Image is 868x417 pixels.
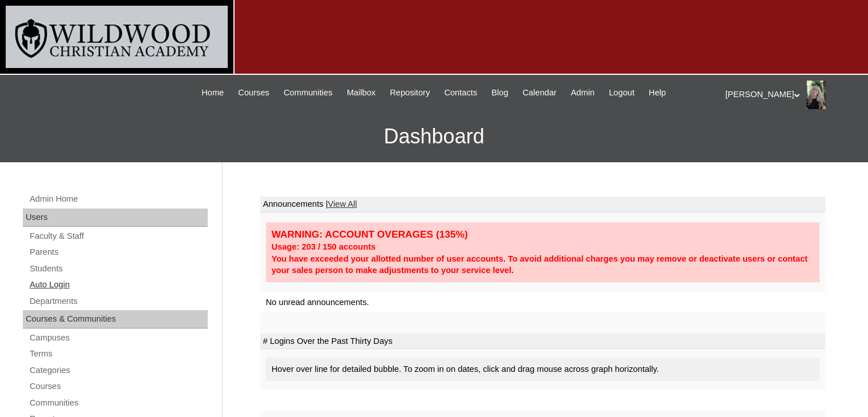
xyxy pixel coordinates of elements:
span: Communities [284,86,333,99]
div: WARNING: ACCOUNT OVERAGES (135%) [272,228,814,241]
a: Home [196,86,229,99]
a: Courses [232,86,275,99]
span: Courses [238,86,269,99]
span: Logout [609,86,635,99]
a: Students [29,262,208,276]
td: Announcements | [260,197,825,212]
span: Mailbox [347,86,376,99]
span: Blog [491,86,508,99]
a: Mailbox [341,86,382,99]
a: Admin [565,86,600,99]
a: Communities [278,86,338,99]
span: Calendar [523,86,556,99]
span: Home [201,86,224,99]
a: Communities [29,396,208,410]
td: No unread announcements. [260,292,825,313]
a: Campuses [29,331,208,345]
td: # Logins Over the Past Thirty Days [260,334,825,350]
a: Terms [29,347,208,361]
span: Help [649,86,666,99]
a: View All [328,199,357,209]
a: Departments [29,294,208,308]
a: Categories [29,363,208,378]
div: Courses & Communities [23,310,208,328]
a: Faculty & Staff [29,229,208,243]
div: Users [23,209,208,227]
img: Dena Hohl [806,81,825,109]
a: Calendar [517,86,562,99]
span: Repository [390,86,430,99]
a: Contacts [438,86,483,99]
a: Courses [29,379,208,394]
a: Parents [29,245,208,259]
span: Contacts [444,86,477,99]
div: Hover over line for detailed bubble. To zoom in on dates, click and drag mouse across graph horiz... [266,358,819,381]
strong: Usage: 203 / 150 accounts [272,242,376,251]
div: You have exceeded your allotted number of user accounts. To avoid additional charges you may remo... [272,253,814,276]
div: [PERSON_NAME] [725,81,857,109]
h3: Dashboard [6,111,862,162]
a: Repository [384,86,435,99]
a: Logout [603,86,640,99]
img: logo-white.png [6,6,228,68]
a: Help [643,86,672,99]
a: Blog [486,86,514,99]
a: Auto Login [29,278,208,292]
span: Admin [571,86,595,99]
a: Admin Home [29,192,208,206]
